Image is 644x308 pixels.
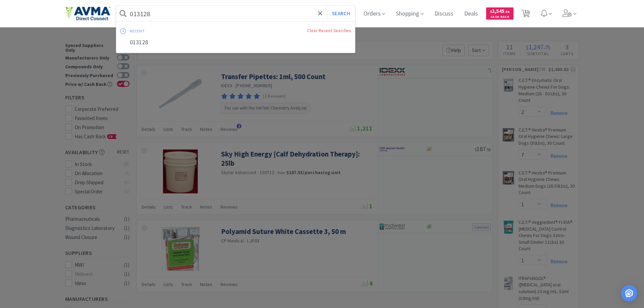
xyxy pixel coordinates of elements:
div: recent [130,26,226,36]
button: Search [327,6,355,21]
span: $ [490,9,492,14]
input: Search by item, sku, manufacturer, ingredient, size... [116,6,355,21]
div: 013128 [116,36,355,49]
a: Clear Recent Searches [307,28,351,33]
span: 2,545 [490,8,509,14]
a: 11 [519,11,533,18]
img: e4e33dab9f054f5782a47901c742baa9_102.png [65,6,111,21]
span: Cash Back [490,15,509,20]
a: $2,545.58Cash Back [486,4,514,23]
span: . 58 [504,9,509,14]
div: Open Intercom Messenger [621,285,637,301]
a: Deals [461,11,481,17]
a: Discuss [432,11,456,17]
